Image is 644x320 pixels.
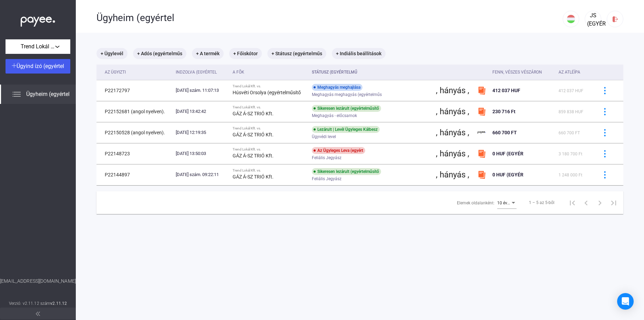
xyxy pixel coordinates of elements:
[478,171,486,179] img: szamlazzhu-mini (egyértelműsítő lap)
[478,128,486,137] img: payee-logo (egyértelműsítő
[593,196,607,210] button: A következő oldal
[229,48,262,59] mat-chip: + Főiskótor
[492,151,523,156] span: 0 HUF (EGYÉR
[312,111,357,120] span: Meghagyás - előcsarnok
[233,105,306,109] div: Trend Lokál Kft. vs.
[96,143,173,164] td: P22148723
[233,68,306,76] div: A Fõk
[529,198,554,207] div: 1 – 5 az 5-ből
[597,167,612,182] button: több-kék
[601,171,609,178] img: több-kék
[312,126,380,133] div: Lezárult | Levél Ügyleges Kálbesz
[597,146,612,161] button: több-kék
[433,80,475,101] td: , hányás ,
[579,196,593,210] button: Előző oldal (angolul)
[601,150,609,157] img: több-kék
[492,68,542,76] div: Fenn, vészes vészáron
[26,90,70,98] span: Ügyheim (egyértel
[559,130,580,135] span: 660 700 FT
[478,107,486,116] img: szamlazzhu-mini (egyértelműsítő lap)
[559,68,589,76] div: Az atléípa
[312,105,381,112] div: Sikeresen lezárult (egyértelműsítő
[50,301,67,306] strong: v2.11.12
[105,68,170,76] div: Az Ügyizti
[597,104,612,119] button: több-kék
[457,199,494,207] div: Elemek oldalanként:
[233,126,306,130] div: Trend Lokál Kft. vs.
[233,168,306,173] div: Trend Lokál Kft. vs.
[478,149,486,158] img: szamlazzhu-mini (egyértelműsítő lap)
[36,312,40,316] img: arrow-double-left-grey.svg
[601,87,609,94] img: több-kék
[176,68,217,76] div: Indzolva (egyértel
[492,109,515,114] span: 230 716 Ft
[312,133,336,141] span: Ügyvédi level
[617,293,634,310] div: Az Intercom Messenger megnyitása
[309,65,433,80] th: Státusz (egyértelmű
[21,13,55,27] img: white-payee-white-dot.svg
[601,108,609,115] img: több-kék
[12,90,21,98] img: list.svg
[96,80,173,101] td: P22172797
[6,59,70,74] button: Ügyind ízó (egyértel
[312,84,362,91] div: Meghagyás meghajlása
[559,68,580,76] div: Az atléípa
[497,198,517,207] mat-select: Elemek oldalanként:
[492,130,517,135] span: 660 700 FT
[332,48,386,59] mat-chip: + Indiális beállítások
[559,173,582,177] span: 1 248 000 Ft
[607,196,621,210] button: Az utolsó oldal
[6,39,70,54] button: Trend Lokál Kft.
[233,90,301,95] strong: Húsvéti Orsolya (egyértelműsítő
[176,68,227,76] div: Indzolva (egyértel
[233,111,274,116] strong: GÁZ Á-SZ TRIÓ Kft.
[559,88,583,93] span: 412 037 HUF
[601,129,609,136] img: több-kék
[312,147,365,154] div: Az Ügyleges Leva (egyért
[585,11,601,27] button: JS (EGYÉR
[21,42,55,51] span: Trend Lokál Kft.
[433,143,475,164] td: , hányás ,
[559,152,582,156] span: 3 180 700 Ft
[312,154,341,162] span: Feliális Jegyász
[597,125,612,140] button: több-kék
[492,172,523,177] span: 0 HUF (EGYÉR
[233,84,306,88] div: Trend Lokál Kft. vs.
[612,16,619,23] img: Logout-red (egyértelmű
[96,164,173,185] td: P22144897
[176,108,227,115] div: [DATE] 13:42:42
[267,48,326,59] mat-chip: + Státusz (egyértelműs
[492,68,553,76] div: Fenn, vészes vészáron
[478,86,486,95] img: szamlazzhu-mini (egyértelműsítő lap)
[567,15,575,23] img: HU (EGY
[133,48,186,59] mat-chip: + Adós (egyértelműs
[96,101,173,122] td: P22152681 (angol nyelven).
[192,48,224,59] mat-chip: + A termék
[176,129,227,136] div: [DATE] 12:19:35
[607,11,623,27] button: Logout-red (egyértelmű
[233,132,274,137] strong: GÁZ Á-SZ TRIÓ Kft.
[587,11,599,28] div: JS (EGYÉR
[433,101,475,122] td: , hányás ,
[563,11,579,27] button: HU (EGY
[96,12,563,24] div: Ügyheim (egyértel
[433,164,475,185] td: , hányás ,
[176,171,227,178] div: [DATE] szám. 09:22:11
[433,122,475,143] td: , hányás ,
[176,87,227,94] div: [DATE] szám. 11:07:13
[565,196,579,210] button: Az első oldal
[312,90,382,99] span: Meghagyás meghagyás (egyértelműs
[312,175,341,183] span: Feliális Jegyász
[312,168,381,175] div: Sikeresen lezárult (egyértelműsítő
[492,88,520,93] span: 412 037 HUF
[233,153,274,158] strong: GÁZ Á-SZ TRIÓ Kft.
[233,174,274,180] strong: GÁZ Á-SZ TRIÓ Kft.
[559,109,583,114] span: 859 838 HUF
[105,68,126,76] div: Az Ügyizti
[96,122,173,143] td: P22150528 (angol nyelven).
[12,63,17,68] img: plus-white.svg
[233,68,244,76] div: A Fõk
[497,201,521,205] span: 10 éves kora
[233,147,306,152] div: Trend Lokál Kft. vs.
[17,63,64,69] span: Ügyind ízó (egyértel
